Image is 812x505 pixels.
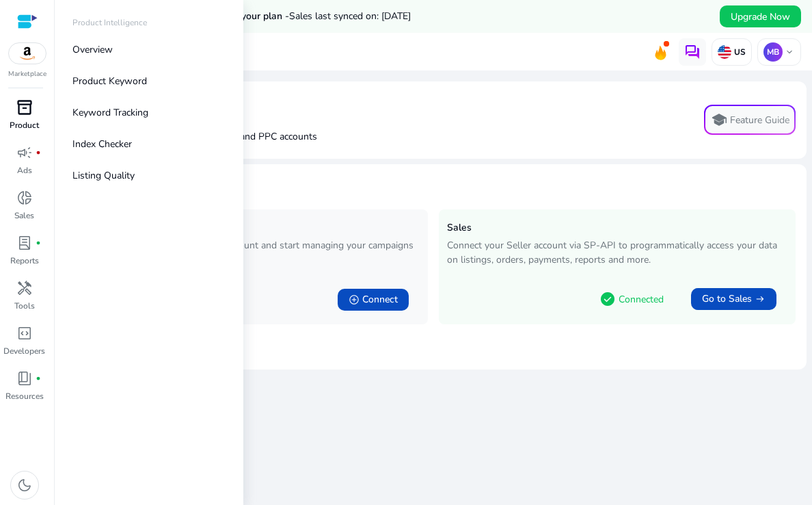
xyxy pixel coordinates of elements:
[79,222,420,234] h5: Advertising (PPC)
[16,370,33,387] span: book_4
[711,112,727,128] span: school
[731,10,790,24] span: Upgrade Now
[362,293,398,307] span: Connect
[327,283,420,316] a: add_circleConnect
[702,292,752,306] span: Go to Sales
[9,43,46,64] img: amazon.svg
[36,150,41,155] span: fiber_manual_record
[16,190,33,206] span: donut_small
[5,390,44,402] p: Resources
[763,42,783,62] p: MB
[16,325,33,341] span: code_blocks
[72,42,113,57] p: Overview
[338,289,409,311] button: add_circleConnect
[730,114,789,127] p: Feature Guide
[72,137,132,151] p: Index Checker
[16,144,33,161] span: campaign
[17,164,32,177] p: Ads
[619,292,664,307] p: Connected
[349,294,360,305] span: add_circle
[36,376,41,381] span: fiber_manual_record
[3,345,45,357] p: Developers
[691,288,776,310] button: Go to Salesarrow_right_alt
[90,11,411,23] h5: Data syncs run less frequently on your plan -
[8,69,46,79] p: Marketplace
[447,238,787,267] p: Connect your Seller account via SP-API to programmatically access your data on listings, orders, ...
[72,74,147,88] p: Product Keyword
[704,105,796,135] button: schoolFeature Guide
[72,168,135,183] p: Listing Quality
[680,283,787,315] a: Go to Salesarrow_right_alt
[16,477,33,493] span: dark_mode
[36,240,41,246] span: fiber_manual_record
[14,300,35,312] p: Tools
[784,47,795,57] span: keyboard_arrow_down
[755,294,766,305] span: arrow_right_alt
[16,235,33,251] span: lab_profile
[447,222,787,234] h5: Sales
[72,105,148,120] p: Keyword Tracking
[14,209,34,222] p: Sales
[718,45,731,59] img: us.svg
[16,280,33,296] span: handyman
[731,47,746,57] p: US
[79,238,420,267] p: Enable access to your Advertising account and start managing your campaigns smartly!
[10,255,39,267] p: Reports
[16,99,33,116] span: inventory_2
[289,10,411,23] span: Sales last synced on: [DATE]
[72,16,147,29] p: Product Intelligence
[10,119,39,131] p: Product
[720,5,801,27] button: Upgrade Now
[599,291,616,307] span: check_circle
